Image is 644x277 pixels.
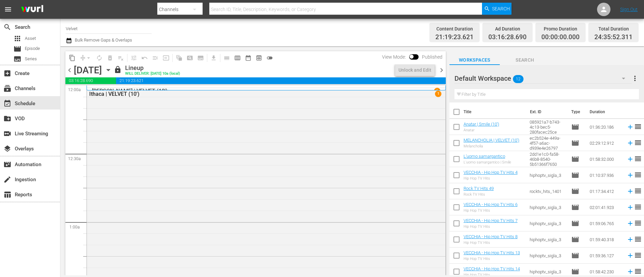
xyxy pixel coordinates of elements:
[634,171,642,179] span: reorder
[436,88,438,93] p: 1
[500,56,550,64] span: Search
[587,248,624,264] td: 01:59:36.127
[634,155,642,163] span: reorder
[13,34,21,43] span: Asset
[171,51,184,64] span: Refresh All Search Blocks
[541,33,580,41] span: 00:00:00.000
[464,224,518,229] div: Hip Hop TV Hits
[634,267,642,275] span: reorder
[161,53,171,63] span: Update Metadata from Key Asset
[65,66,74,74] span: chevron_left
[587,119,624,135] td: 01:36:20.186
[464,208,518,213] div: Hip Hop TV Hits
[464,257,520,261] div: Hip Hop TV Hits
[464,170,518,175] a: VECCHIA - Hip Hop TV Hits 4
[527,151,569,167] td: 2dd1e1c0-fa58-46b8-8540-5b51366f7650
[627,188,634,195] svg: Add to Schedule
[627,139,634,147] svg: Add to Schedule
[634,251,642,259] span: reorder
[92,88,168,94] p: [PERSON_NAME] | VELVET (10')
[571,187,579,195] span: Episode
[264,53,275,63] span: 24 hours Lineup View is OFF
[571,171,579,179] span: Episode
[587,215,624,231] td: 01:59:06.765
[449,56,500,64] span: Workspaces
[513,72,524,86] span: 12
[464,250,520,255] a: VECCHIA - Hip Hop TV Hits 13
[243,53,254,63] span: Month Calendar View
[195,53,206,63] span: Create Series Block
[435,33,474,41] span: 21:19:23.621
[631,74,639,82] span: more_vert
[488,24,527,33] div: Ad Duration
[571,155,579,163] span: Episode
[65,77,116,84] span: 03:16:28.690
[232,53,243,63] span: Week Calendar View
[464,186,494,191] a: Rock TV Hits 49
[125,64,180,72] div: Lineup
[627,155,634,163] svg: Add to Schedule
[587,151,624,167] td: 01:58:32.000
[587,183,624,199] td: 01:17:34.412
[634,123,642,131] span: reorder
[571,139,579,147] span: Episode
[125,72,180,76] div: WILL DELIVER: [DATE] 10a (local)
[541,24,580,33] div: Promo Duration
[627,171,634,179] svg: Add to Schedule
[74,65,102,76] div: [DATE]
[256,55,262,61] span: preview_outlined
[587,199,624,215] td: 02:01:41.923
[586,102,626,121] th: Duration
[3,69,11,77] span: Create
[25,35,36,42] span: Asset
[3,130,11,138] span: Live Streaming
[464,102,526,121] th: Title
[464,160,511,164] div: L'uomo samargantico | Smile
[527,215,569,231] td: hiphoptv_sigla_3
[13,45,21,53] span: Episode
[419,54,446,60] span: Published
[464,176,518,181] div: Hip Hop TV Hits
[435,91,441,97] span: 1
[634,219,642,227] span: reorder
[627,268,634,275] svg: Add to Schedule
[464,218,518,223] a: VECCHIA - Hip Hop TV Hits 7
[69,55,75,61] span: content_copy
[464,154,505,159] a: L'uomo samargantico
[464,240,518,245] div: Hip Hop TV Hits
[526,102,567,121] th: Ext. ID
[435,24,474,33] div: Content Duration
[13,55,21,63] span: Series
[482,3,512,15] button: Search
[25,56,37,62] span: Series
[3,160,11,168] span: Automation
[245,55,252,61] span: date_range_outlined
[395,64,435,76] button: Unlock and Edit
[464,138,519,143] a: MELANCHOLIA | VELVET (10')
[3,115,11,123] span: VOD
[634,203,642,211] span: reorder
[631,70,639,86] button: more_vert
[634,187,642,195] span: reorder
[571,235,579,244] span: Episode
[587,231,624,248] td: 01:59:40.318
[116,77,446,84] span: 21:19:23.621
[571,268,579,276] span: Episode
[3,176,11,184] span: Ingestion
[571,219,579,227] span: Episode
[114,66,122,74] span: lock
[587,167,624,183] td: 01:10:37.936
[464,234,518,239] a: VECCHIA - Hip Hop TV Hits 8
[464,192,494,197] div: Rock TV Hits
[627,204,634,211] svg: Add to Schedule
[587,135,624,151] td: 02:29:12.912
[527,248,569,264] td: hiphoptv_sigla_3
[464,128,499,132] div: Anatar
[206,51,219,64] span: Download as CSV
[464,266,520,271] a: VECCHIA - Hip Hop TV Hits 14
[594,24,633,33] div: Total Duration
[594,33,633,41] span: 24:35:52.311
[527,231,569,248] td: hiphoptv_sigla_3
[567,102,586,121] th: Type
[527,167,569,183] td: hiphoptv_sigla_3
